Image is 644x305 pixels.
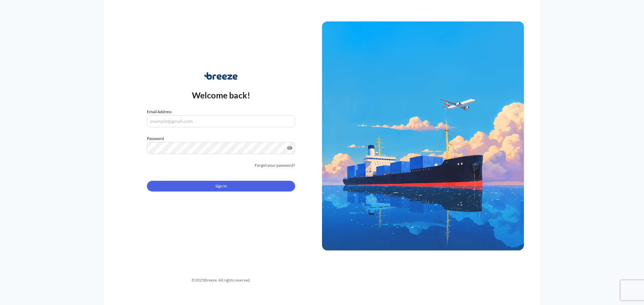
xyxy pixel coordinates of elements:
button: Show password [287,145,292,151]
a: Forgot your password? [255,162,295,169]
label: Email Address [147,108,172,115]
div: © 2025 Breeze. All rights reserved. [120,277,322,284]
img: Ship illustration [322,21,524,250]
label: Password [147,135,295,142]
button: Sign In [147,181,295,192]
span: Sign In [215,183,227,189]
input: example@gmail.com [147,115,295,127]
p: Welcome back! [192,90,251,100]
